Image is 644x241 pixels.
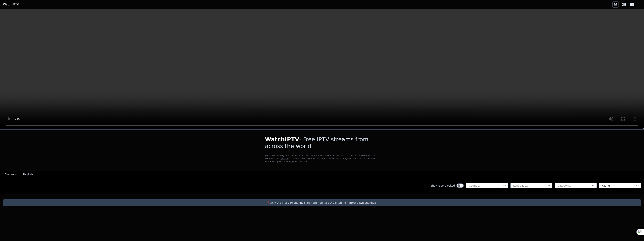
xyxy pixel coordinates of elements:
[265,136,299,143] span: WatchIPTV
[23,171,33,178] button: Playlists
[265,136,379,150] h1: - Free IPTV streams from across the world
[3,2,19,7] a: WatchIPTV
[281,157,289,160] a: iptv-org
[5,171,17,178] button: Channels
[430,184,455,188] label: Show Geo-blocked
[265,154,379,163] p: [DOMAIN_NAME] does not host or serve any video content directly. All streams available here are s...
[5,201,639,205] p: ❗️Only the first 250 channels are returned, use the filters to narrow down channels.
